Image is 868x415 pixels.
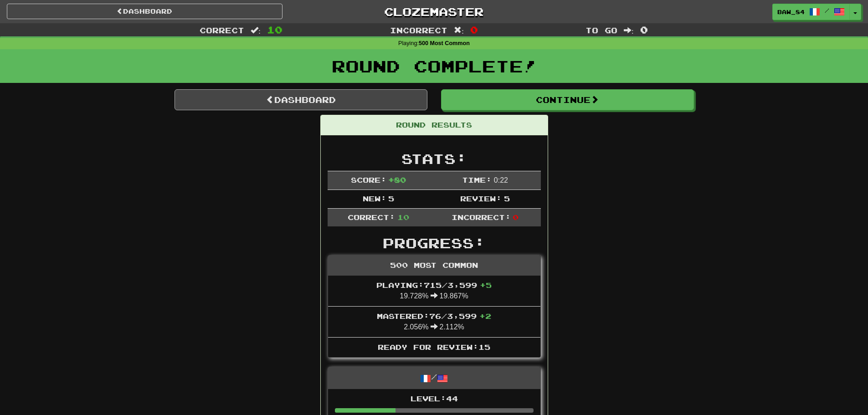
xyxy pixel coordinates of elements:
span: Time: [462,175,492,184]
span: 0 [513,213,519,221]
span: Playing: 715 / 3,599 [376,281,492,289]
span: Incorrect: [452,213,511,221]
h2: Progress: [328,236,541,251]
span: + 80 [388,175,406,184]
span: baw_84 [777,8,805,16]
span: : [454,26,464,34]
span: Correct [200,26,244,35]
button: Continue [441,89,694,110]
span: Ready for Review: 15 [378,343,490,351]
span: 5 [504,194,510,203]
h1: Round Complete! [3,57,865,75]
span: Level: 44 [411,394,458,403]
div: Round Results [321,115,548,135]
h2: Stats: [328,151,541,166]
span: : [251,26,261,34]
strong: 500 Most Common [419,40,470,46]
li: 19.728% 19.867% [328,276,540,307]
span: : [624,26,634,34]
span: Incorrect [390,26,447,35]
span: To go [586,26,617,35]
span: Score: [351,175,386,184]
span: 10 [267,24,282,35]
span: 0 [470,24,478,35]
li: 2.056% 2.112% [328,306,540,338]
span: Mastered: 76 / 3,599 [377,312,491,320]
span: New: [363,194,386,203]
span: / [825,7,829,14]
a: Clozemaster [296,4,572,20]
span: Correct: [348,213,395,221]
a: baw_84 / [772,4,850,20]
div: 500 Most Common [328,256,540,276]
a: Dashboard [175,89,427,110]
a: Dashboard [7,4,282,19]
span: 5 [388,194,394,203]
span: 0 : 22 [494,176,508,184]
span: 10 [397,213,409,221]
span: + 2 [479,312,491,320]
div: / [328,367,540,389]
span: Review: [460,194,502,203]
span: + 5 [480,281,492,289]
span: 0 [640,24,648,35]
